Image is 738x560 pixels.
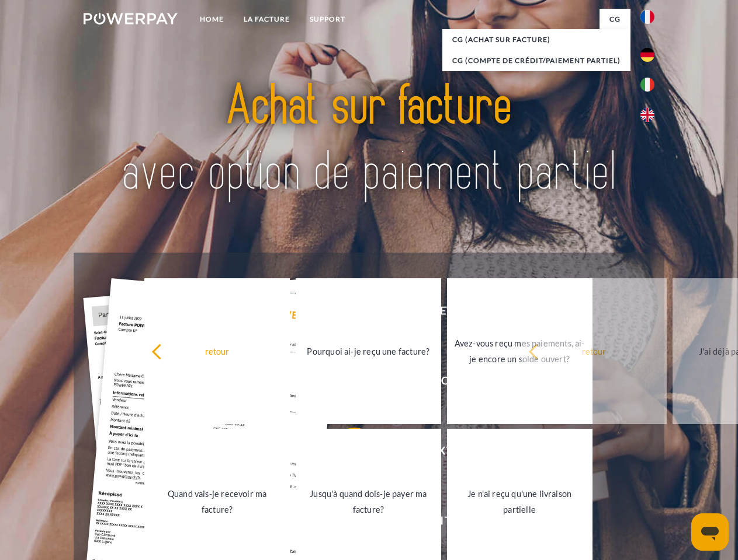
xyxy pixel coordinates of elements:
[640,78,654,92] img: it
[151,486,283,517] div: Quand vais-je recevoir ma facture?
[442,29,630,50] a: CG (achat sur facture)
[303,343,434,359] div: Pourquoi ai-je reçu une facture?
[528,343,660,359] div: retour
[84,13,178,24] img: logo-powerpay-white.svg
[640,108,654,122] img: en
[303,486,434,517] div: Jusqu'à quand dois-je payer ma facture?
[691,513,729,551] iframe: Bouton de lancement de la fenêtre de messagerie
[112,56,626,223] img: title-powerpay_fr.svg
[640,10,654,24] img: fr
[442,50,630,71] a: CG (Compte de crédit/paiement partiel)
[454,486,585,517] div: Je n'ai reçu qu'une livraison partielle
[447,278,593,424] a: Avez-vous reçu mes paiements, ai-je encore un solde ouvert?
[234,9,300,30] a: LA FACTURE
[600,9,630,30] a: CG
[640,48,654,62] img: de
[151,343,283,359] div: retour
[454,335,585,367] div: Avez-vous reçu mes paiements, ai-je encore un solde ouvert?
[190,9,234,30] a: Home
[300,9,355,30] a: Support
